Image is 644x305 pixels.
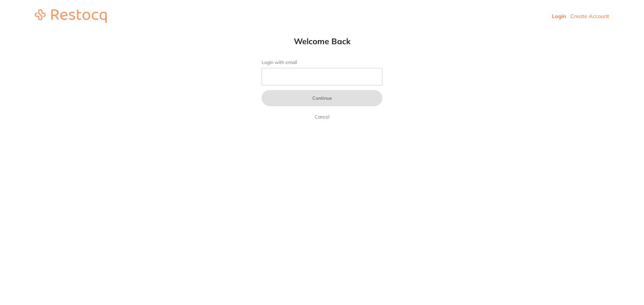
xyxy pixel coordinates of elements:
button: Continue [262,90,382,106]
a: Create Account [570,13,609,19]
a: Cancel [313,113,331,121]
label: Login with email [262,60,382,65]
a: Login [552,13,566,19]
img: restocq_logo.svg [35,9,107,23]
h1: Welcome Back [248,36,396,46]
